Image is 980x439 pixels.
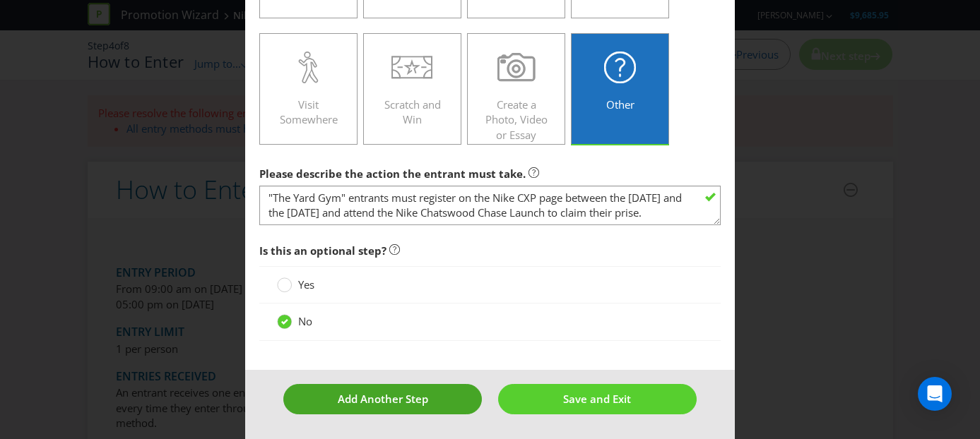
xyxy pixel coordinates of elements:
[384,97,441,126] span: Scratch and Win
[280,97,338,126] span: Visit Somewhere
[298,277,314,291] span: Yes
[259,243,386,258] span: Is this an optional step?
[298,314,312,328] span: No
[606,97,634,112] span: Other
[918,377,952,411] div: Open Intercom Messenger
[338,392,428,406] span: Add Another Step
[485,97,548,142] span: Create a Photo, Video or Essay
[259,167,526,181] span: Please describe the action the entrant must take.
[498,384,697,414] button: Save and Exit
[283,384,482,414] button: Add Another Step
[563,392,631,406] span: Save and Exit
